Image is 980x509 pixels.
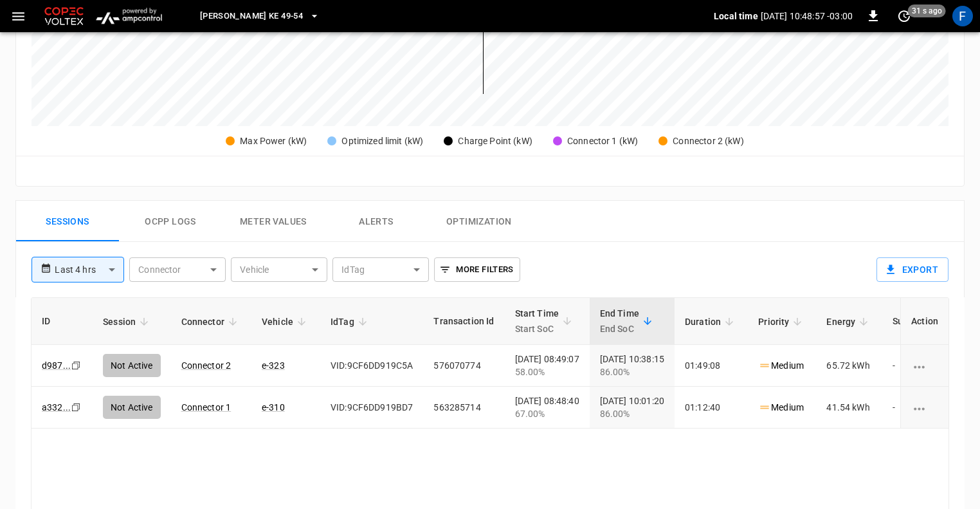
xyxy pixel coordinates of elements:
span: IdTag [331,314,371,329]
div: Connector 1 (kW) [567,134,638,148]
span: Priority [758,314,806,329]
div: Connector 2 (kW) [673,134,743,148]
td: - [882,345,977,387]
button: Optimization [428,201,531,242]
th: ID [32,298,93,345]
span: [PERSON_NAME] KE 49-54 [200,9,303,24]
div: [DATE] 08:48:40 [515,394,579,420]
button: set refresh interval [894,6,914,26]
button: Meter Values [222,201,325,242]
div: [DATE] 10:01:20 [600,394,664,420]
div: End Time [600,306,639,337]
div: Charge Point (kW) [458,134,532,148]
span: Vehicle [262,314,310,329]
span: 31 s ago [908,5,946,17]
span: Session [103,314,152,329]
th: Transaction Id [423,298,504,345]
div: [DATE] 10:38:15 [600,353,664,378]
p: End SoC [600,321,639,337]
div: Start Time [515,306,559,337]
p: Medium [758,401,804,414]
img: ampcontrol.io logo [91,4,167,28]
div: 67.00% [515,407,579,420]
div: Supply Cost [893,310,967,333]
p: Local time [714,10,758,23]
td: 01:49:08 [675,345,748,387]
span: Duration [685,314,738,329]
a: e-310 [262,402,285,412]
button: Alerts [325,201,428,242]
div: copy [70,400,83,414]
div: Last 4 hrs [55,257,124,282]
td: 01:12:40 [675,387,748,429]
div: 86.00% [600,407,664,420]
div: Not Active [103,396,161,419]
p: [DATE] 10:48:57 -03:00 [761,10,853,23]
button: Export [876,257,948,282]
div: 86.00% [600,366,664,378]
div: profile-icon [952,6,973,26]
td: 576070774 [423,345,504,387]
div: copy [70,358,83,373]
button: Sessions [16,201,119,242]
span: Start TimeStart SoC [515,306,576,337]
td: 563285714 [423,387,504,429]
div: Not Active [103,354,161,377]
div: [DATE] 08:49:07 [515,353,579,378]
button: More Filters [434,257,520,282]
a: a332... [42,402,71,412]
span: Connector [181,314,241,329]
span: Energy [826,314,872,329]
td: VID:9CF6DD919C5A [320,345,423,387]
a: Connector 1 [181,402,231,412]
a: e-323 [262,360,285,371]
p: Start SoC [515,321,559,337]
div: charging session options [911,359,938,372]
span: End TimeEnd SoC [600,306,656,337]
td: 41.54 kWh [816,387,882,429]
td: - [882,387,977,429]
div: 58.00% [515,366,579,378]
p: Medium [758,359,804,373]
a: Connector 2 [181,360,231,371]
td: 65.72 kWh [816,345,882,387]
img: Customer Logo [42,4,86,28]
div: charging session options [911,401,938,414]
button: Ocpp logs [119,201,222,242]
a: d987... [42,360,71,371]
button: [PERSON_NAME] KE 49-54 [195,4,325,29]
div: Max Power (kW) [240,134,307,148]
div: Optimized limit (kW) [341,134,423,148]
th: Action [900,298,948,345]
td: VID:9CF6DD919BD7 [320,387,423,429]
